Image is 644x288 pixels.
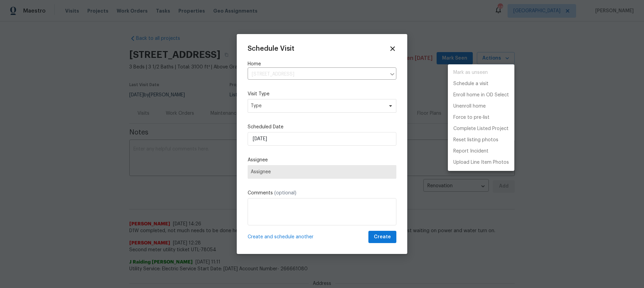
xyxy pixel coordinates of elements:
[453,148,488,155] p: Report Incident
[453,125,509,132] p: Complete Listed Project
[453,114,489,121] p: Force to pre-list
[453,137,498,144] p: Reset listing photos
[453,92,509,99] p: Enroll home in OD Select
[453,159,509,166] p: Upload Line Item Photos
[453,103,486,110] p: Unenroll home
[453,80,488,87] p: Schedule a visit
